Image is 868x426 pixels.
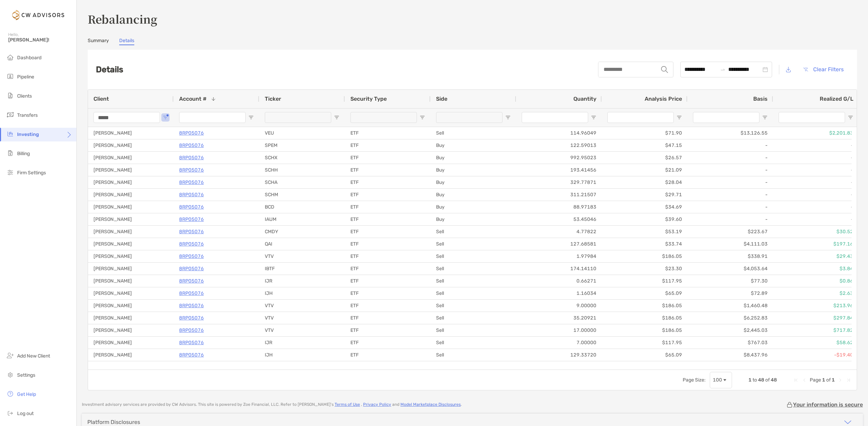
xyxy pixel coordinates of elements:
[431,324,516,336] div: Sell
[516,176,602,188] div: 329.77871
[602,213,687,225] div: $39.60
[259,324,345,336] div: VTV
[179,326,204,335] a: 8RP05076
[345,139,431,151] div: ETF
[87,419,140,425] div: Platform Disclosures
[179,203,204,211] p: 8RP05076
[810,377,821,383] span: Page
[119,38,134,45] a: Details
[516,250,602,262] div: 1.97984
[687,152,773,164] div: -
[88,127,174,139] div: [PERSON_NAME]
[687,300,773,312] div: $1,460.48
[345,176,431,188] div: ETF
[179,153,204,162] a: 8RP05076
[259,349,345,361] div: IJH
[88,337,174,349] div: [PERSON_NAME]
[88,201,174,213] div: [PERSON_NAME]
[798,62,849,77] button: Clear Filters
[179,252,204,261] a: 8RP05076
[773,176,859,188] div: -
[748,377,752,383] span: 1
[602,250,687,262] div: $186.05
[88,349,174,361] div: [PERSON_NAME]
[94,112,160,123] input: Client Filter Input
[6,409,14,417] img: logout icon
[687,213,773,225] div: -
[773,250,859,262] div: $29.43
[6,168,14,176] img: firm-settings icon
[88,226,174,238] div: [PERSON_NAME]
[516,226,602,238] div: 4.77822
[88,312,174,324] div: [PERSON_NAME]
[516,361,602,373] div: 4.50001
[773,300,859,312] div: $213.96
[687,201,773,213] div: -
[431,226,516,238] div: Sell
[248,115,254,120] button: Open Filter Menu
[179,129,204,137] a: 8RP05076
[259,139,345,151] div: SPEM
[431,152,516,164] div: Buy
[431,349,516,361] div: Sell
[516,201,602,213] div: 88.97183
[179,289,204,298] p: 8RP05076
[345,324,431,336] div: ETF
[720,67,726,72] span: swap-right
[687,250,773,262] div: $338.91
[431,263,516,275] div: Sell
[516,263,602,275] div: 174.14110
[259,201,345,213] div: BCD
[773,263,859,275] div: $3.84
[88,361,174,373] div: [PERSON_NAME]
[431,213,516,225] div: Buy
[179,277,204,285] p: 8RP05076
[179,351,204,359] a: 8RP05076
[179,264,204,273] a: 8RP05076
[431,189,516,201] div: Buy
[345,300,431,312] div: ETF
[6,371,14,379] img: settings icon
[17,131,39,137] span: Investing
[431,361,516,373] div: Sell
[687,312,773,324] div: $6,252.83
[661,66,668,73] img: input icon
[516,349,602,361] div: 129.33720
[88,164,174,176] div: [PERSON_NAME]
[88,139,174,151] div: [PERSON_NAME]
[17,170,46,176] span: Firm Settings
[773,287,859,299] div: $2.63
[431,164,516,176] div: Buy
[17,411,34,416] span: Log out
[602,312,687,324] div: $186.05
[6,351,14,360] img: add_new_client icon
[179,338,204,347] a: 8RP05076
[516,152,602,164] div: 992.95023
[773,201,859,213] div: -
[259,263,345,275] div: IBTF
[687,139,773,151] div: -
[838,377,843,383] div: Next Page
[88,250,174,262] div: [PERSON_NAME]
[602,263,687,275] div: $23.30
[6,111,14,119] img: transfers icon
[522,112,588,123] input: Quantity Filter Input
[431,238,516,250] div: Sell
[645,96,682,102] span: Analysis Price
[687,127,773,139] div: $13,126.55
[8,3,68,27] img: Zoe Logo
[687,287,773,299] div: $72.89
[505,115,511,120] button: Open Filter Menu
[793,377,799,383] div: First Page
[802,377,807,383] div: Previous Page
[431,176,516,188] div: Buy
[516,189,602,201] div: 311.21507
[431,139,516,151] div: Buy
[773,349,859,361] div: -$19.40
[591,115,596,120] button: Open Filter Menu
[431,250,516,262] div: Sell
[602,300,687,312] div: $186.05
